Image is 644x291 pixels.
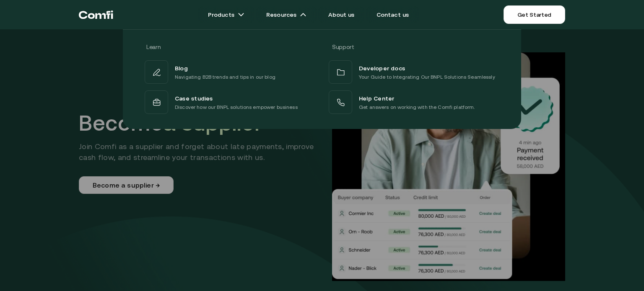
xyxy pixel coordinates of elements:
[504,5,565,24] a: Get Started
[327,89,501,116] a: Help CenterGet answers on working with the Comfi platform.
[143,89,317,116] a: Case studiesDiscover how our BNPL solutions empower business
[318,6,364,23] a: About us
[359,103,475,111] p: Get answers on working with the Comfi platform.
[198,6,254,23] a: Productsarrow icons
[332,44,354,50] span: Support
[175,93,213,103] span: Case studies
[256,6,317,23] a: Resourcesarrow icons
[175,73,275,81] p: Navigating B2B trends and tips in our blog
[300,11,306,18] img: arrow icons
[359,73,495,81] p: Your Guide to Integrating Our BNPL Solutions Seamlessly
[175,63,188,73] span: Blog
[175,103,298,111] p: Discover how our BNPL solutions empower business
[143,59,317,85] a: BlogNavigating B2B trends and tips in our blog
[327,59,501,85] a: Developer docsYour Guide to Integrating Our BNPL Solutions Seamlessly
[238,11,244,18] img: arrow icons
[359,63,405,73] span: Developer docs
[366,6,419,23] a: Contact us
[146,44,161,50] span: Learn
[79,2,113,27] a: Return to the top of the Comfi home page
[359,93,394,103] span: Help Center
